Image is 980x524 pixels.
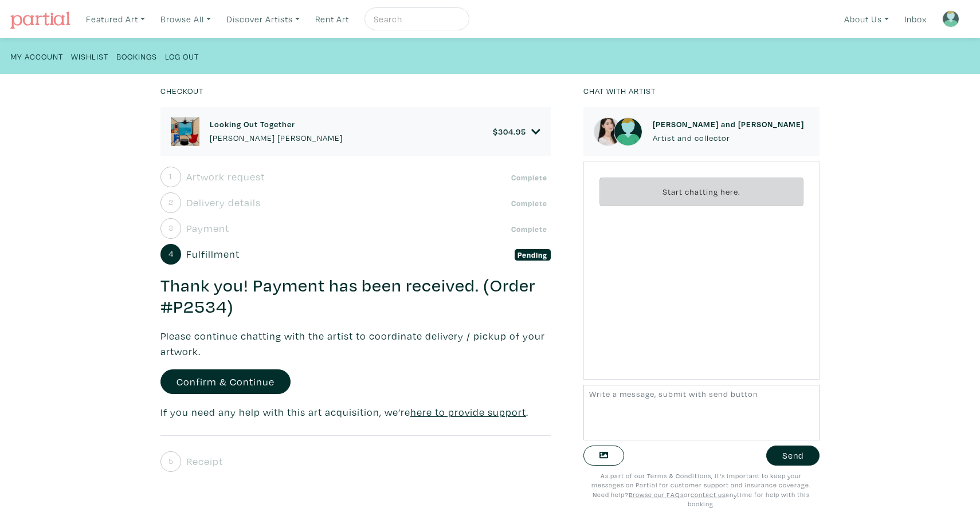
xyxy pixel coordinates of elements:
p: [PERSON_NAME] [PERSON_NAME] [210,132,343,144]
a: Confirm & Continue [160,369,291,394]
span: Payment [186,220,229,236]
small: 4 [168,250,174,258]
small: 2 [168,198,174,206]
span: Complete [508,172,551,183]
span: Complete [508,223,551,235]
small: As part of our Terms & Conditions, it's important to keep your messages on Partial for customer s... [591,471,811,509]
a: Discover Artists [221,7,305,31]
button: Send [766,446,820,466]
small: Checkout [160,85,203,96]
p: If you need any help with this art acquisition, we’re . [160,404,551,420]
a: Log Out [165,48,199,64]
a: Inbox [899,7,932,31]
a: About Us [839,7,894,31]
span: Complete [508,198,551,209]
h6: Looking Out Together [210,119,343,129]
a: Wishlist [71,48,108,64]
a: My Account [10,48,63,64]
small: 3 [168,224,174,232]
h3: Thank you! Payment has been received. (Order #P2534) [160,275,551,318]
a: Featured Art [81,7,150,31]
h6: $ [493,127,526,136]
span: Pending [515,249,551,261]
img: phpThumb.php [171,117,199,146]
small: Log Out [165,51,199,62]
small: 5 [168,457,174,465]
span: Fulfillment [186,246,240,262]
p: Please continue chatting with the artist to coordinate delivery / pickup of your artwork. [160,328,551,359]
span: 304.95 [498,126,526,137]
small: Chat with artist [583,85,656,96]
span: Receipt [186,454,223,469]
a: Looking Out Together [PERSON_NAME] [PERSON_NAME] [210,119,343,144]
small: Wishlist [71,51,108,62]
small: Bookings [116,51,157,62]
a: Browse our FAQs [629,490,684,499]
span: Artwork request [186,169,265,184]
p: Artist and collector [653,132,804,144]
img: avatar.png [942,10,959,27]
a: $304.95 [493,127,540,137]
a: here to provide support [410,405,526,419]
span: Delivery details [186,195,261,210]
h6: [PERSON_NAME] and [PERSON_NAME] [653,119,804,129]
img: avatar.png [614,117,642,146]
div: Start chatting here. [599,178,804,207]
a: Bookings [116,48,157,64]
a: Rent Art [310,7,354,31]
small: 1 [168,172,173,180]
a: Browse All [155,7,216,31]
input: Search [373,12,458,26]
a: contact us [691,490,726,499]
small: My Account [10,51,63,62]
img: phpThumb.php [594,117,622,146]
